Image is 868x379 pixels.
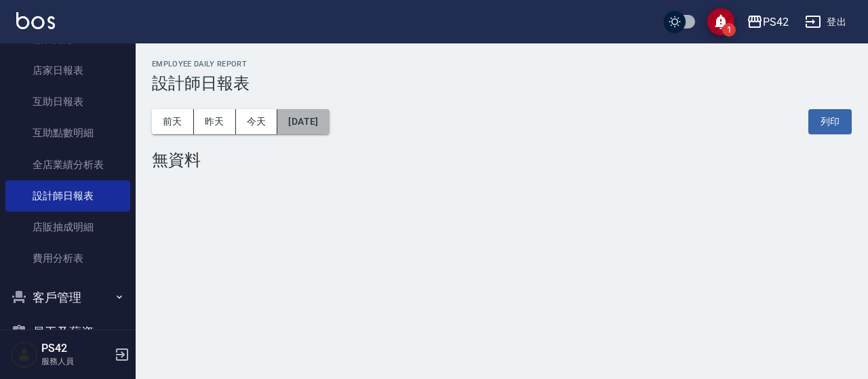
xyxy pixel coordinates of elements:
[763,14,789,31] div: PS42
[5,315,130,350] button: 員工及薪資
[5,149,130,180] a: 全店業績分析表
[5,86,130,117] a: 互助日報表
[277,109,329,134] button: [DATE]
[741,8,794,36] button: PS42
[5,280,130,315] button: 客戶管理
[5,243,130,274] a: 費用分析表
[707,8,734,35] button: save
[5,55,130,86] a: 店家日報表
[808,109,852,134] button: 列印
[152,60,852,68] h2: Employee Daily Report
[5,180,130,212] a: 設計師日報表
[152,74,852,93] h3: 設計師日報表
[41,355,111,367] p: 服務人員
[194,109,236,134] button: 昨天
[800,9,852,35] button: 登出
[5,117,130,148] a: 互助點數明細
[11,341,38,368] img: Person
[236,109,278,134] button: 今天
[722,23,736,37] span: 1
[41,342,111,355] h5: PS42
[16,12,55,29] img: Logo
[152,109,194,134] button: 前天
[152,151,852,169] div: 無資料
[5,212,130,243] a: 店販抽成明細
